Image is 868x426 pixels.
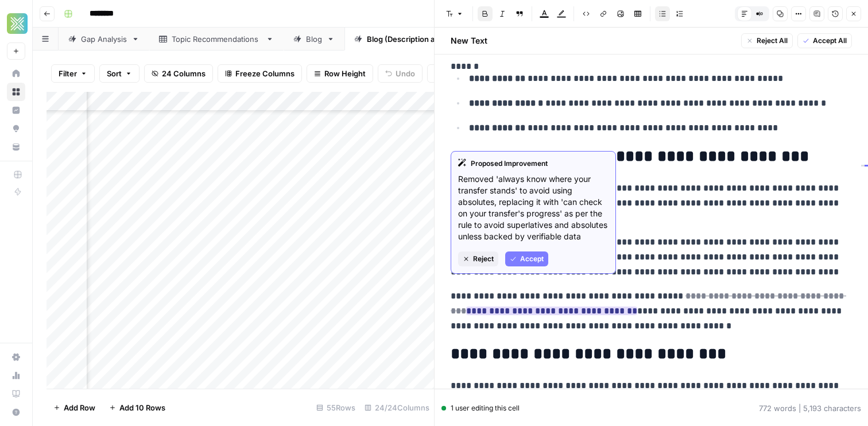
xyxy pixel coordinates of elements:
a: Opportunities [7,119,25,138]
a: Usage [7,366,25,385]
button: Row Height [307,64,373,83]
button: Workspace: Xponent21 [7,9,25,38]
button: Add 10 Rows [102,398,172,417]
div: Gap Analysis [81,33,127,45]
div: Proposed Improvement [458,158,609,169]
span: Undo [396,68,415,79]
a: Settings [7,348,25,366]
div: 24/24 Columns [360,398,434,417]
span: Add Row [64,402,95,413]
button: 24 Columns [144,64,213,83]
div: 55 Rows [312,398,360,417]
a: Topic Recommendations [149,28,284,51]
span: Reject All [757,36,788,46]
a: Home [7,64,25,83]
span: Freeze Columns [235,68,294,79]
span: Sort [107,68,122,79]
a: Browse [7,83,25,101]
span: Row Height [324,68,366,79]
span: 24 Columns [162,68,206,79]
div: 1 user editing this cell [441,403,520,413]
img: Xponent21 Logo [7,13,28,34]
button: Sort [99,64,139,83]
span: Add 10 Rows [119,402,165,413]
button: Undo [378,64,423,83]
button: Accept [505,251,548,266]
div: 772 words | 5,193 characters [759,402,861,414]
a: Learning Hub [7,385,25,403]
div: Blog (Description and Tie In Test) [367,33,486,45]
a: Blog (Description and Tie In Test) [344,28,509,51]
a: Your Data [7,138,25,156]
a: Blog [284,28,344,51]
button: Add Row [46,398,102,417]
div: Blog [306,33,322,45]
button: Freeze Columns [218,64,302,83]
span: Filter [59,68,77,79]
button: Filter [51,64,95,83]
div: Topic Recommendations [172,33,261,45]
button: Reject All [741,33,793,48]
h2: New Text [451,35,487,47]
p: Removed 'always know where your transfer stands' to avoid using absolutes, replacing it with 'can... [458,173,609,242]
a: Insights [7,101,25,119]
span: Reject [473,254,494,264]
span: Accept All [813,36,847,46]
button: Accept All [797,33,852,48]
span: Accept [520,254,544,264]
button: Reject [458,251,498,266]
a: Gap Analysis [59,28,149,51]
button: Help + Support [7,403,25,421]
